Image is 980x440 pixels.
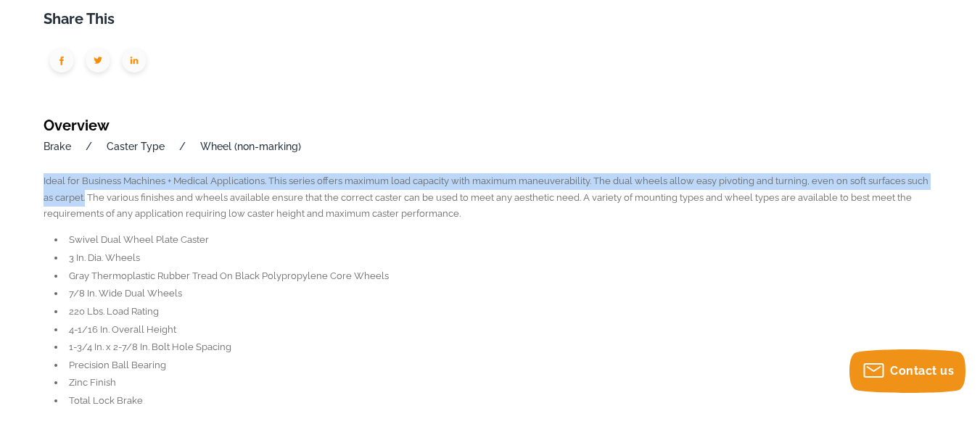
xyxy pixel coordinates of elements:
[849,349,965,393] button: Contact us
[200,141,301,152] a: Wheel (non-marking)
[65,268,936,284] li: Gray Thermoplastic Rubber Tread On Black Polypropylene Core Wheels
[44,117,110,134] a: Overview
[890,364,954,378] span: Contact us
[179,141,186,152] a: /
[44,9,936,30] h3: Share This
[44,44,80,80] img: group-1950.png
[65,286,936,302] li: 7/8 In. Wide Dual Wheels
[44,141,71,152] a: Brake
[65,357,936,373] li: Precision Ball Bearing
[65,339,936,355] li: 1-3/4 In. x 2-7/8 In. Bolt Hole Spacing
[65,322,936,338] li: 4-1/16 In. Overall Height
[107,141,165,152] a: Caster Type
[65,393,936,409] li: Total Lock Brake
[116,44,152,80] img: group-1951.png
[65,304,936,320] li: 220 Lbs. Load Rating
[65,375,936,391] li: Zinc Finish
[86,141,92,152] a: /
[80,44,116,80] img: group-1949.png
[44,173,936,223] p: Ideal for Business Machines + Medical Applications. This series offers maximum load capacity with...
[65,232,936,248] li: Swivel Dual Wheel Plate Caster
[65,250,936,266] li: 3 In. Dia. Wheels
